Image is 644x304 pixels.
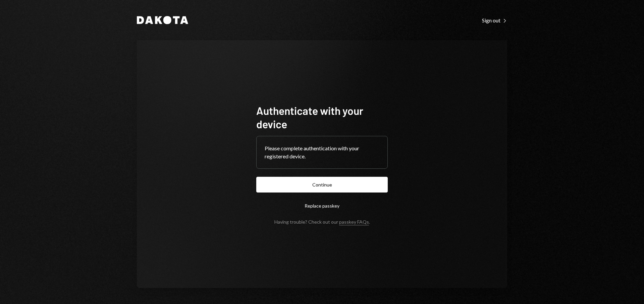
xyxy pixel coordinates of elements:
[274,219,370,225] div: Having trouble? Check out our .
[265,144,379,160] div: Please complete authentication with your registered device.
[482,16,507,24] a: Sign out
[256,104,388,131] h1: Authenticate with your device
[256,198,388,214] button: Replace passkey
[482,17,507,24] div: Sign out
[339,219,369,225] a: passkey FAQs
[256,177,388,193] button: Continue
